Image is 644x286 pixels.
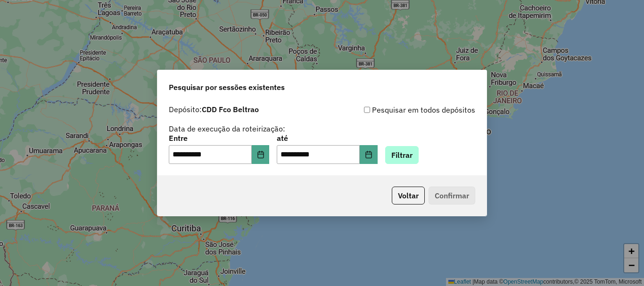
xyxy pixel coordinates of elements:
button: Choose Date [360,145,378,164]
label: Depósito: [169,104,259,115]
label: até [277,132,377,144]
span: Pesquisar por sessões existentes [169,82,285,93]
button: Filtrar [385,146,419,164]
strong: CDD Fco Beltrao [202,105,259,114]
label: Entre [169,132,269,144]
button: Voltar [392,187,425,204]
label: Data de execução da roteirização: [169,123,285,134]
button: Choose Date [252,145,270,164]
div: Pesquisar em todos depósitos [322,104,475,115]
